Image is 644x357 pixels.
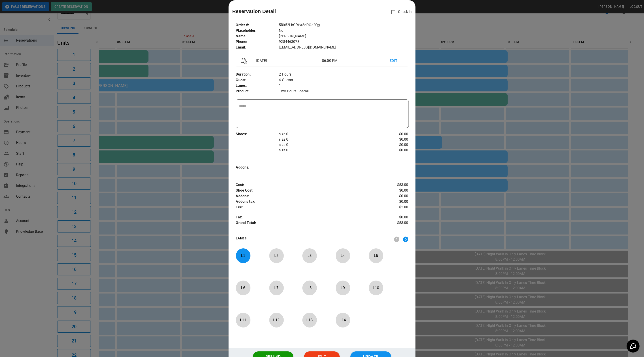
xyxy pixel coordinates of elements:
p: size 0 [279,137,379,142]
p: Product : [236,89,279,94]
img: right.svg [403,237,408,242]
p: 2 Hours [279,72,408,77]
p: Check In [389,7,412,17]
p: 1 [279,83,408,89]
p: size 0 [279,131,379,137]
p: 9284463073 [279,39,408,45]
p: 06:00 PM [322,58,390,63]
p: L 5 [369,250,383,261]
p: Guest : [236,77,279,83]
p: LANES [236,236,390,242]
p: EDIT [390,58,403,64]
p: $0.00 [379,188,408,193]
p: L 12 [269,315,284,325]
p: 4 Guests [279,77,408,83]
p: Reservation Detail [232,8,276,15]
p: L 2 [269,250,284,261]
p: L 14 [335,315,350,325]
p: $0.00 [379,199,408,205]
p: $5.00 [379,205,408,210]
p: Addons : [236,165,279,170]
p: L 6 [236,283,250,293]
p: $0.00 [379,215,408,220]
p: $0.00 [379,131,408,137]
p: Shoes : [236,131,279,137]
p: No [279,28,408,34]
p: L 4 [335,250,350,261]
p: [PERSON_NAME] [279,34,408,39]
p: Addons tax : [236,199,379,205]
p: Cost : [236,182,379,188]
img: Vector [241,58,247,64]
p: Placeholder : [236,28,279,34]
p: L 1 [236,250,250,261]
p: Order # : [236,22,279,28]
p: [DATE] [254,58,322,63]
p: $53.00 [379,182,408,188]
p: size 0 [279,142,379,148]
img: nav_left.svg [394,237,399,242]
p: Grand Total : [236,220,379,227]
p: Shoe Cost : [236,188,379,193]
p: $0.00 [379,137,408,142]
p: L 8 [302,283,317,293]
p: Name : [236,34,279,39]
p: L 7 [269,283,284,293]
p: Fee : [236,205,379,210]
p: Tax : [236,215,379,220]
p: $0.00 [379,142,408,148]
p: Two Hours Special [279,89,408,94]
p: $0.00 [379,193,408,199]
p: Addons : [236,193,379,199]
p: 5Rk52LhGRfvr3qDOe2Qg [279,22,408,28]
p: size 0 [279,148,379,153]
p: L 9 [335,283,350,293]
p: Phone : [236,39,279,45]
p: L 10 [369,283,383,293]
p: L 13 [302,315,317,325]
p: [EMAIL_ADDRESS][DOMAIN_NAME] [279,45,408,50]
p: $0.00 [379,148,408,153]
p: Email : [236,45,279,50]
p: L 11 [236,315,250,325]
p: Duration : [236,72,279,77]
p: L 3 [302,250,317,261]
p: Lanes : [236,83,279,89]
p: $58.00 [379,220,408,227]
